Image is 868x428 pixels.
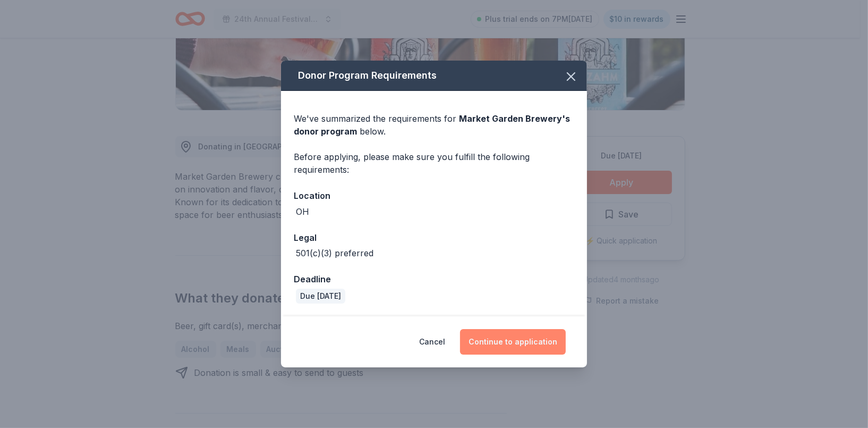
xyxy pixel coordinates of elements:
[281,61,587,91] div: Donor Program Requirements
[294,272,574,286] div: Deadline
[419,329,445,355] button: Cancel
[294,189,574,203] div: Location
[296,289,345,304] div: Due [DATE]
[294,231,574,245] div: Legal
[296,247,373,259] div: 501(c)(3) preferred
[294,112,574,138] div: We've summarized the requirements for below.
[294,150,574,176] div: Before applying, please make sure you fulfill the following requirements:
[296,205,309,218] div: OH
[460,329,566,355] button: Continue to application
